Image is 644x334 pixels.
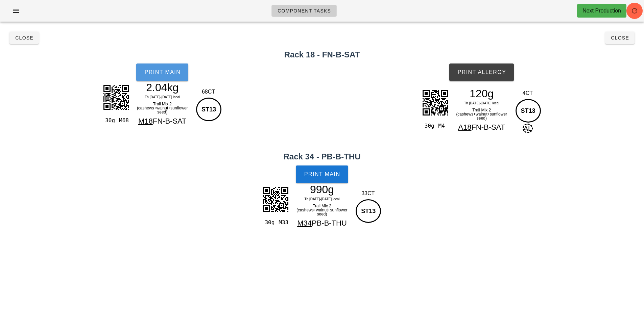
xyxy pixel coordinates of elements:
button: Print Main [296,165,348,183]
img: k1UrdqQ+EuburrREBKF3BFQE0dVgnq+amnqO0pW1UbJYZP4IgPEMbe9IeSL0hAi1heSOLPrjyhEBHvHHRcZ1VWbt+shpN5X9Q... [418,86,452,120]
span: Close [611,35,629,41]
img: Nf1pRVxOJQiZM6ioJam1R15NBsrI71b5USyRY2V0WCULWOGAQC1LBI82BuifBIYQ0dYxEddMIIRtnzRgCQwoZC5VPEQRCCEFp... [259,182,292,216]
div: M33 [276,218,290,227]
div: 30g [102,116,116,125]
span: FN-B-SAT [471,123,505,131]
span: Print Main [144,69,181,75]
span: Print Main [304,171,340,177]
div: Trail Mix 2 (cashews+walnut+sunflower seed) [452,107,511,122]
span: Close [15,35,33,41]
span: PB-B-THU [312,219,347,227]
span: Component Tasks [277,8,331,14]
span: A18 [458,123,471,131]
div: ST13 [516,99,541,123]
span: AL [523,124,533,133]
div: 30g [422,122,435,130]
div: Trail Mix 2 (cashews+walnut+sunflower seed) [133,101,192,115]
span: FN-B-SAT [153,117,187,125]
div: 68CT [194,88,222,96]
button: Close [9,32,39,44]
span: Th [DATE]-[DATE] local [304,197,339,201]
button: Close [605,32,635,44]
div: ST13 [356,199,381,223]
div: 4CT [514,89,542,97]
img: a5dlQt4IdCmnnLJMyAGEdJFgO3cEUgoxkHMImJA5bFOWTUgKtrmHTMgctinLJiQF29xDJmQO25RlE5KCbe4hEzKHbcqyCUnBN... [99,80,133,114]
button: Print Main [136,63,188,81]
h2: Rack 18 - FN-B-SAT [4,49,640,61]
div: 30g [262,218,276,227]
a: Component Tasks [271,5,337,17]
span: Print Allergy [457,69,506,75]
div: M68 [116,116,130,125]
span: M18 [138,117,153,125]
span: Th [DATE]-[DATE] local [145,95,180,99]
h2: Rack 34 - PB-B-THU [4,151,640,163]
div: ST13 [196,98,221,121]
div: 33CT [354,189,382,198]
span: M34 [297,219,312,227]
div: 120g [452,88,511,99]
div: M4 [436,122,450,130]
div: 2.04kg [133,82,192,93]
button: Print Allergy [449,63,514,81]
div: 990g [293,184,352,195]
span: Th [DATE]-[DATE] local [464,101,499,105]
div: Trail Mix 2 (cashews+walnut+sunflower seed) [293,203,352,217]
div: Next Production [582,7,621,15]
